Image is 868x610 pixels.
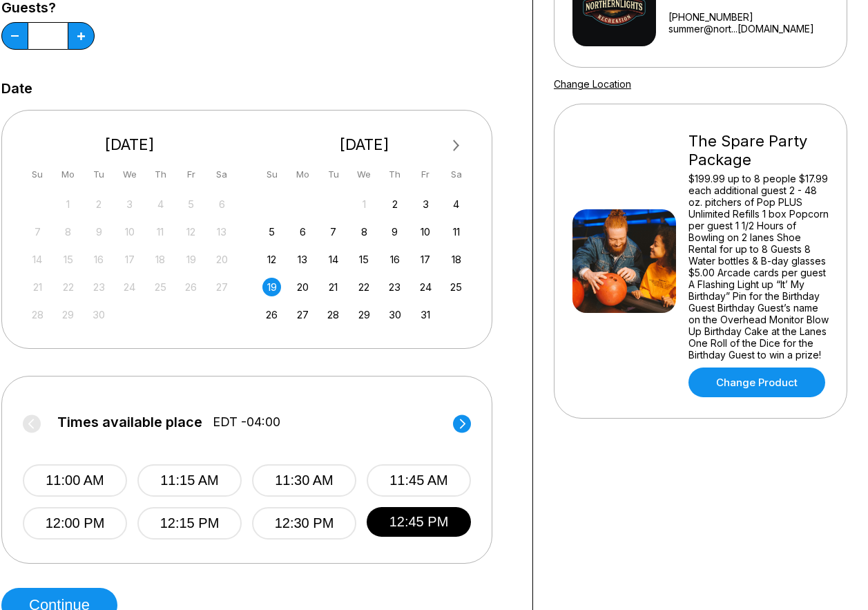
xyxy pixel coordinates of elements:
div: Choose Sunday, October 5th, 2025 [262,222,281,241]
div: Not available Tuesday, September 30th, 2025 [90,305,108,324]
div: Su [262,165,281,184]
div: [PHONE_NUMBER] [668,11,829,23]
div: Choose Friday, October 10th, 2025 [416,222,435,241]
a: summer@nort...[DOMAIN_NAME] [668,23,829,35]
div: Choose Monday, October 6th, 2025 [293,222,312,241]
div: [DATE] [23,135,237,154]
div: Not available Sunday, September 14th, 2025 [28,250,47,269]
div: Choose Thursday, October 9th, 2025 [385,222,404,241]
button: 11:15 AM [137,464,242,497]
span: EDT -04:00 [213,414,280,430]
div: Choose Tuesday, October 14th, 2025 [324,250,343,269]
div: Not available Wednesday, September 3rd, 2025 [120,195,139,213]
div: Not available Tuesday, September 9th, 2025 [90,222,108,241]
div: Choose Wednesday, October 22nd, 2025 [355,278,374,296]
div: The Spare Party Package [688,132,829,169]
div: [DATE] [258,135,472,154]
img: The Spare Party Package [572,209,676,313]
div: We [355,165,374,184]
label: Date [1,81,32,96]
div: Choose Saturday, October 4th, 2025 [447,195,465,213]
div: Not available Monday, September 1st, 2025 [59,195,77,213]
div: Choose Wednesday, October 29th, 2025 [355,305,374,324]
div: Not available Monday, September 15th, 2025 [59,250,77,269]
div: Su [28,165,47,184]
div: Not available Wednesday, September 10th, 2025 [120,222,139,241]
button: 11:45 AM [367,464,471,497]
span: Times available place [57,414,202,430]
div: Th [151,165,170,184]
div: Not available Thursday, September 18th, 2025 [151,250,170,269]
div: Fr [416,165,435,184]
div: Mo [293,165,312,184]
div: Choose Thursday, October 16th, 2025 [385,250,404,269]
div: month 2025-10 [261,193,468,324]
div: Choose Friday, October 31st, 2025 [416,305,435,324]
div: Choose Wednesday, October 15th, 2025 [355,250,374,269]
div: Choose Tuesday, October 21st, 2025 [324,278,343,296]
div: Choose Thursday, October 2nd, 2025 [385,195,404,213]
button: 11:30 AM [252,464,356,497]
div: Choose Thursday, October 23rd, 2025 [385,278,404,296]
div: Tu [90,165,108,184]
div: Not available Friday, September 19th, 2025 [182,250,200,269]
div: Choose Wednesday, October 8th, 2025 [355,222,374,241]
div: Not available Friday, September 26th, 2025 [182,278,200,296]
div: Choose Sunday, October 12th, 2025 [262,250,281,269]
div: We [120,165,139,184]
div: Not available Monday, September 8th, 2025 [59,222,77,241]
button: 12:45 PM [367,507,471,537]
div: Not available Wednesday, September 24th, 2025 [120,278,139,296]
div: Choose Tuesday, October 7th, 2025 [324,222,343,241]
div: Not available Monday, September 29th, 2025 [59,305,77,324]
div: Not available Wednesday, September 17th, 2025 [120,250,139,269]
div: Not available Sunday, September 28th, 2025 [28,305,47,324]
div: Choose Sunday, October 26th, 2025 [262,305,281,324]
div: Not available Saturday, September 6th, 2025 [213,195,231,213]
button: 11:00 AM [23,464,127,497]
button: 12:00 PM [23,507,127,540]
a: Change Location [554,78,631,90]
div: Not available Thursday, September 11th, 2025 [151,222,170,241]
div: Mo [59,165,77,184]
a: Change Product [688,368,825,397]
div: Choose Monday, October 20th, 2025 [293,278,312,296]
div: Not available Sunday, September 21st, 2025 [28,278,47,296]
div: Choose Monday, October 27th, 2025 [293,305,312,324]
div: $199.99 up to 8 people $17.99 each additional guest 2 - 48 oz. pitchers of Pop PLUS Unlimited Ref... [688,173,829,361]
div: Not available Tuesday, September 2nd, 2025 [90,195,108,213]
div: Tu [324,165,343,184]
div: Not available Saturday, September 20th, 2025 [213,250,231,269]
div: Not available Thursday, September 4th, 2025 [151,195,170,213]
div: Choose Sunday, October 19th, 2025 [262,278,281,296]
button: 12:30 PM [252,507,356,540]
div: Not available Sunday, September 7th, 2025 [28,222,47,241]
div: Sa [213,165,231,184]
div: Choose Friday, October 17th, 2025 [416,250,435,269]
button: 12:15 PM [137,507,242,540]
div: Not available Saturday, September 13th, 2025 [213,222,231,241]
div: Choose Friday, October 24th, 2025 [416,278,435,296]
div: Choose Tuesday, October 28th, 2025 [324,305,343,324]
div: Choose Thursday, October 30th, 2025 [385,305,404,324]
div: Choose Saturday, October 11th, 2025 [447,222,465,241]
div: Choose Friday, October 3rd, 2025 [416,195,435,213]
div: month 2025-09 [26,193,233,324]
div: Not available Thursday, September 25th, 2025 [151,278,170,296]
div: Not available Tuesday, September 16th, 2025 [90,250,108,269]
div: Not available Wednesday, October 1st, 2025 [355,195,374,213]
div: Th [385,165,404,184]
div: Not available Friday, September 12th, 2025 [182,222,200,241]
div: Sa [447,165,465,184]
div: Choose Saturday, October 18th, 2025 [447,250,465,269]
div: Fr [182,165,200,184]
div: Not available Friday, September 5th, 2025 [182,195,200,213]
div: Not available Tuesday, September 23rd, 2025 [90,278,108,296]
div: Not available Saturday, September 27th, 2025 [213,278,231,296]
button: Next Month [445,135,467,157]
div: Choose Monday, October 13th, 2025 [293,250,312,269]
div: Choose Saturday, October 25th, 2025 [447,278,465,296]
div: Not available Monday, September 22nd, 2025 [59,278,77,296]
